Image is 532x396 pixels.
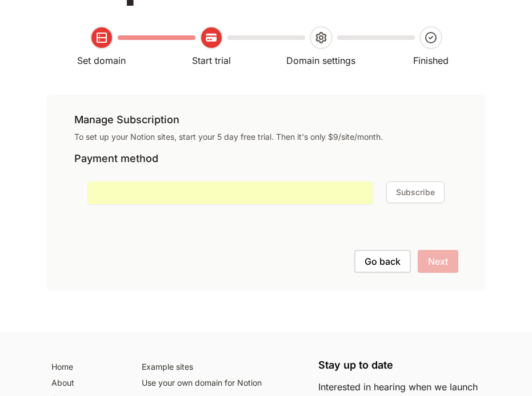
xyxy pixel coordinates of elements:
[74,113,458,127] h3: Manage Subscription
[74,132,383,142] span: To set up your Notion sites, start your 5 day free trial. Then it's only $ 9 /site/month.
[266,54,376,67] div: Domain settings
[47,359,123,375] a: Home
[354,250,411,273] button: Go back
[318,359,486,371] h5: Stay up to date
[418,250,458,273] button: Next
[47,375,123,391] a: About
[386,181,445,203] button: Subscribe
[47,54,157,67] div: Set domain
[74,152,458,165] h3: Payment method
[95,187,365,198] iframe: Secure card payment input frame
[137,375,305,391] a: Use your own domain for Notion
[376,54,486,67] div: Finished
[157,54,266,67] div: Start trial
[137,359,305,375] a: Example sites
